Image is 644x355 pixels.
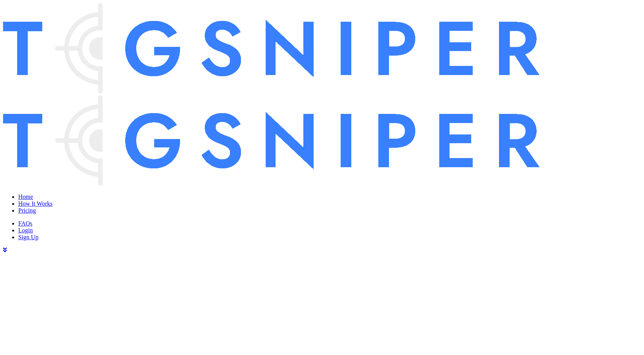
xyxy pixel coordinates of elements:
[18,227,641,234] a: Login
[3,3,540,94] img: TCGSniper.com
[18,193,641,200] a: Home
[18,200,641,207] a: How It Works
[18,207,641,214] a: Pricing
[18,234,641,241] a: Sign Up
[18,220,641,227] a: FAQs
[3,95,540,186] img: TCGSniper.com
